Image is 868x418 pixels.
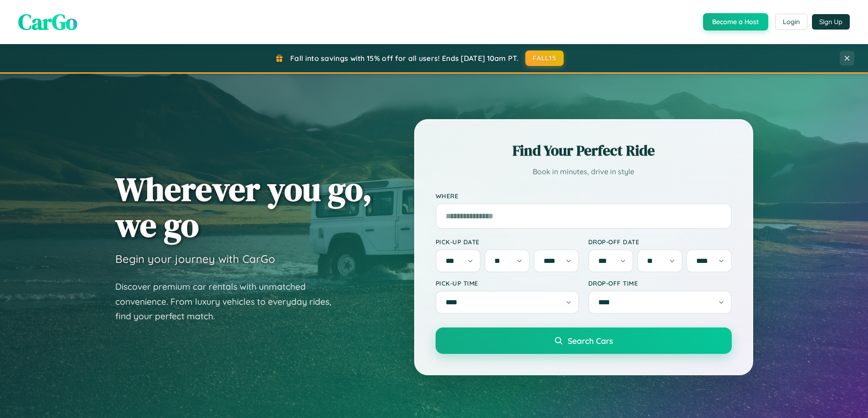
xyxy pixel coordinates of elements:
button: FALL15 [525,50,564,66]
span: Fall into savings with 15% off for all users! Ends [DATE] 10am PT. [290,54,519,63]
p: Book in minutes, drive in style [436,165,732,178]
button: Become a Host [703,13,768,30]
label: Pick-up Date [436,238,579,246]
button: Sign Up [812,14,850,30]
label: Pick-up Time [436,279,579,287]
h2: Find Your Perfect Ride [436,141,732,161]
button: Login [775,14,807,30]
button: Search Cars [436,327,732,354]
span: CarGo [18,7,77,37]
label: Drop-off Date [588,238,732,246]
span: Search Cars [568,336,613,346]
h1: Wherever you go, we go [115,171,372,243]
h3: Begin your journey with CarGo [115,252,275,266]
p: Discover premium car rentals with unmatched convenience. From luxury vehicles to everyday rides, ... [115,279,343,324]
label: Where [436,192,732,200]
label: Drop-off Time [588,279,732,287]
